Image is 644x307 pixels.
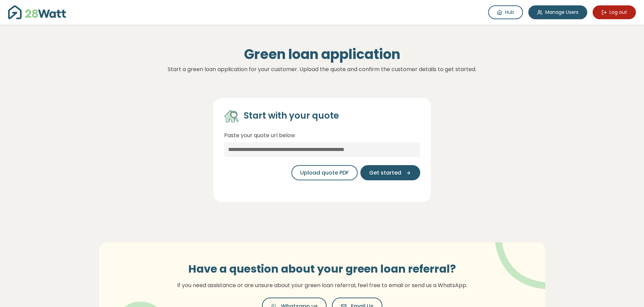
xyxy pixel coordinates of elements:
img: vector [477,224,566,289]
a: Manage Users [528,5,587,19]
img: 28Watt [8,5,66,19]
button: Get started [360,165,420,180]
p: If you need assistance or are unsure about your green loan referral, feel free to email or send u... [168,281,476,290]
h3: Have a question about your green loan referral? [168,263,476,275]
a: Hub [488,5,523,19]
p: Paste your quote url below [224,131,420,140]
button: Log out [593,5,636,19]
h1: Green loan application [91,46,553,62]
span: Upload quote PDF [300,169,349,177]
button: Upload quote PDF [291,165,358,180]
h4: Start with your quote [244,110,339,122]
span: Get started [369,169,401,177]
p: Start a green loan application for your customer. Upload the quote and confirm the customer detai... [91,65,553,74]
